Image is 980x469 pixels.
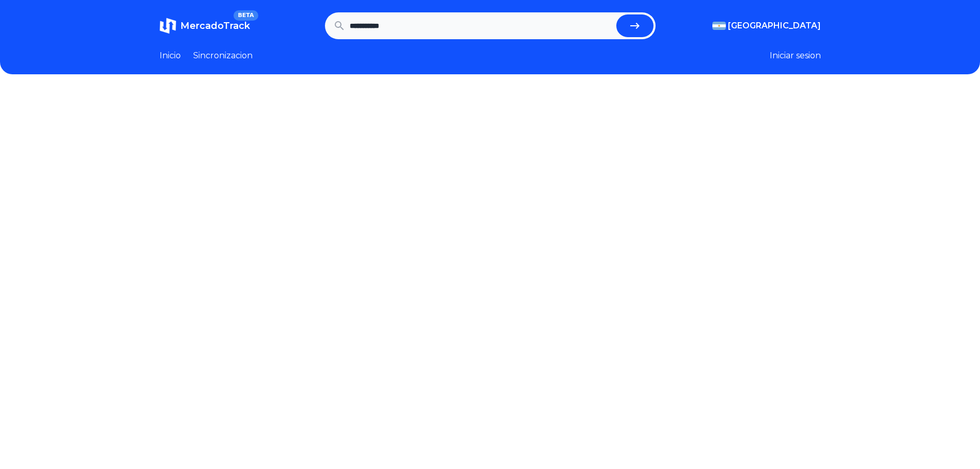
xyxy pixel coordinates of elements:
button: Iniciar sesion [770,50,821,62]
button: [GEOGRAPHIC_DATA] [712,20,821,32]
span: [GEOGRAPHIC_DATA] [728,20,821,32]
a: MercadoTrackBETA [160,18,250,34]
a: Inicio [160,50,181,62]
img: Argentina [712,22,726,30]
img: MercadoTrack [160,18,176,34]
span: MercadoTrack [180,20,250,31]
a: Sincronizacion [193,50,253,62]
span: BETA [234,10,258,21]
